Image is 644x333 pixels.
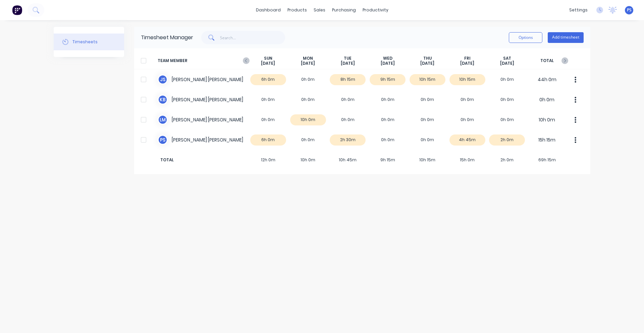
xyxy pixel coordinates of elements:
[310,5,329,15] div: sales
[460,61,474,66] span: [DATE]
[341,61,355,66] span: [DATE]
[253,5,284,15] a: dashboard
[328,157,368,163] span: 10h 45m
[12,5,22,15] img: Factory
[447,157,487,163] span: 15h 0m
[158,56,248,66] span: TEAM MEMBER
[359,5,392,15] div: productivity
[72,39,98,45] div: Timesheets
[288,157,328,163] span: 10h 0m
[503,56,511,61] span: SAT
[487,157,527,163] span: 2h 0m
[248,157,288,163] span: 12h 0m
[303,56,313,61] span: MON
[381,61,395,66] span: [DATE]
[566,5,591,15] div: settings
[627,7,632,13] span: PS
[368,157,408,163] span: 9h 15m
[527,157,567,163] span: 69h 15m
[464,56,471,61] span: FRI
[141,34,193,42] div: Timesheet Manager
[408,157,447,163] span: 10h 15m
[383,56,392,61] span: WED
[500,61,514,66] span: [DATE]
[261,61,275,66] span: [DATE]
[264,56,272,61] span: SUN
[329,5,359,15] div: purchasing
[527,56,567,66] span: TOTAL
[54,34,124,50] button: Timesheets
[284,5,310,15] div: products
[420,61,434,66] span: [DATE]
[548,32,584,43] button: Add timesheet
[344,56,352,61] span: TUE
[509,32,542,43] button: Options
[301,61,315,66] span: [DATE]
[158,157,248,163] span: TOTAL
[423,56,432,61] span: THU
[220,31,285,44] input: Search...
